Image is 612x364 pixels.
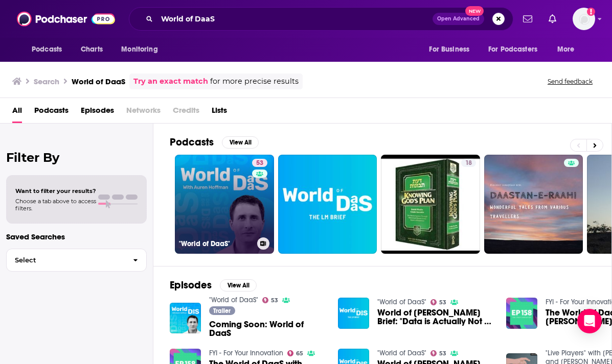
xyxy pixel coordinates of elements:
a: Lists [212,102,227,123]
a: 53"World of DaaS" [175,155,274,254]
img: Podchaser - Follow, Share and Rate Podcasts [17,9,115,29]
a: 65 [287,350,304,356]
p: Saved Searches [6,232,147,241]
span: For Business [429,42,469,57]
span: 53 [439,300,446,305]
h2: Episodes [170,279,212,292]
a: Coming Soon: World of DaaS [209,320,326,337]
span: More [557,42,575,57]
a: Show notifications dropdown [519,10,536,28]
button: open menu [482,40,552,59]
span: World of [PERSON_NAME] Brief: "Data is Actually Not a Great VC-backed Business" [377,308,494,326]
a: "World of DaaS" [209,296,258,304]
button: Send feedback [545,77,596,86]
span: Open Advanced [437,16,480,21]
a: 18 [461,159,476,167]
button: Open AdvancedNew [433,13,484,25]
span: 53 [256,158,263,168]
a: 53 [262,297,279,303]
svg: Add a profile image [587,8,595,16]
a: World of DaaS LM Brief: "Data is Actually Not a Great VC-backed Business" [377,308,494,326]
img: The World of DaaS with Auren Hoffman [506,298,537,329]
input: Search podcasts, credits, & more... [157,11,433,27]
a: 18 [381,155,480,254]
img: User Profile [573,8,595,30]
h2: Filter By [6,150,147,165]
a: FYI - For Your Innovation [209,349,283,357]
span: Choose a tab above to access filters. [15,198,96,212]
h2: Podcasts [170,136,214,149]
button: View All [222,136,259,149]
a: Try an exact match [133,76,208,87]
button: Show profile menu [573,8,595,30]
a: "World of DaaS" [377,298,426,306]
a: Episodes [81,102,114,123]
a: 53 [430,299,447,305]
span: 53 [439,351,446,356]
span: Podcasts [32,42,62,57]
button: open menu [422,40,482,59]
h3: World of DaaS [72,77,125,86]
span: 65 [296,351,303,356]
div: Search podcasts, credits, & more... [129,7,513,31]
span: Logged in as collectedstrategies [573,8,595,30]
button: open menu [550,40,587,59]
span: Trailer [213,308,231,314]
span: Select [7,257,125,263]
img: World of DaaS LM Brief: "Data is Actually Not a Great VC-backed Business" [338,298,369,329]
button: open menu [25,40,75,59]
span: Charts [81,42,103,57]
a: 53 [252,159,267,167]
button: Select [6,249,147,272]
a: "World of DaaS" [377,349,426,357]
span: New [465,6,484,16]
span: for more precise results [210,76,299,87]
a: Show notifications dropdown [545,10,560,28]
div: Open Intercom Messenger [577,309,602,333]
span: Networks [126,102,161,123]
a: Charts [74,40,109,59]
span: 18 [465,158,472,168]
span: Monitoring [121,42,157,57]
span: Want to filter your results? [15,187,96,195]
button: View All [220,279,257,292]
a: Podcasts [34,102,69,123]
a: EpisodesView All [170,279,257,292]
img: Coming Soon: World of DaaS [170,303,201,334]
span: 53 [271,298,278,303]
span: For Podcasters [488,42,537,57]
h3: "World of DaaS" [179,239,253,248]
a: 53 [430,350,447,356]
a: All [12,102,22,123]
span: Credits [173,102,199,123]
a: PodcastsView All [170,136,259,149]
button: open menu [114,40,171,59]
h3: Search [34,77,59,86]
